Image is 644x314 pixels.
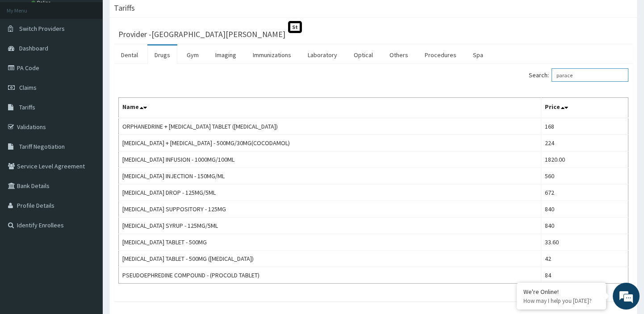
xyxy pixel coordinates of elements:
td: [MEDICAL_DATA] SUPPOSITORY - 125MG [119,201,541,218]
td: ORPHANEDRINE + [MEDICAL_DATA] TABLET ([MEDICAL_DATA]) [119,118,541,135]
td: [MEDICAL_DATA] + [MEDICAL_DATA] - 500MG/30MG(COCODAMOL) [119,135,541,151]
span: Tariff Negotiation [19,142,65,151]
td: [MEDICAL_DATA] TABLET - 500MG ([MEDICAL_DATA]) [119,251,541,267]
a: Imaging [208,46,243,64]
th: Name [119,98,541,118]
span: St [288,21,302,33]
td: [MEDICAL_DATA] TABLET - 500MG [119,234,541,251]
img: d_794563401_company_1708531726252_794563401 [17,45,36,67]
td: [MEDICAL_DATA] SYRUP - 125MG/5ML [119,218,541,234]
td: 560 [541,168,628,184]
td: PSEUDOEPHREDINE COMPOUND - (PROCOLD TABLET) [119,267,541,284]
span: Dashboard [19,44,48,52]
td: 840 [541,218,628,234]
td: 840 [541,201,628,218]
td: 84 [541,267,628,284]
td: 33.60 [541,234,628,251]
td: [MEDICAL_DATA] INFUSION - 1000MG/100ML [119,151,541,168]
p: How may I help you today? [523,297,599,305]
a: Spa [466,46,490,64]
div: Minimize live chat window [146,4,168,26]
a: Procedures [418,46,464,64]
a: Immunizations [246,46,298,64]
span: We're online! [52,98,123,188]
input: Search: [552,68,628,82]
span: Tariffs [19,103,35,111]
span: Switch Providers [19,25,65,33]
a: Drugs [147,46,177,64]
a: Others [382,46,415,64]
a: Gym [180,46,206,64]
div: We're Online! [523,288,599,296]
td: 672 [541,184,628,201]
td: [MEDICAL_DATA] DROP - 125MG/5ML [119,184,541,201]
span: Claims [19,84,37,92]
td: 224 [541,135,628,151]
label: Search: [529,68,628,82]
h3: Provider - [GEOGRAPHIC_DATA][PERSON_NAME] [118,30,285,38]
td: 1820.00 [541,151,628,168]
td: 168 [541,118,628,135]
a: Dental [114,46,145,64]
th: Price [541,98,628,118]
td: [MEDICAL_DATA] INJECTION - 150MG/ML [119,168,541,184]
div: Chat with us now [46,50,150,62]
td: 42 [541,251,628,267]
h3: Tariffs [114,4,135,12]
textarea: Type your message and hit 'Enter' [4,215,170,246]
a: Laboratory [301,46,344,64]
a: Optical [347,46,380,64]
